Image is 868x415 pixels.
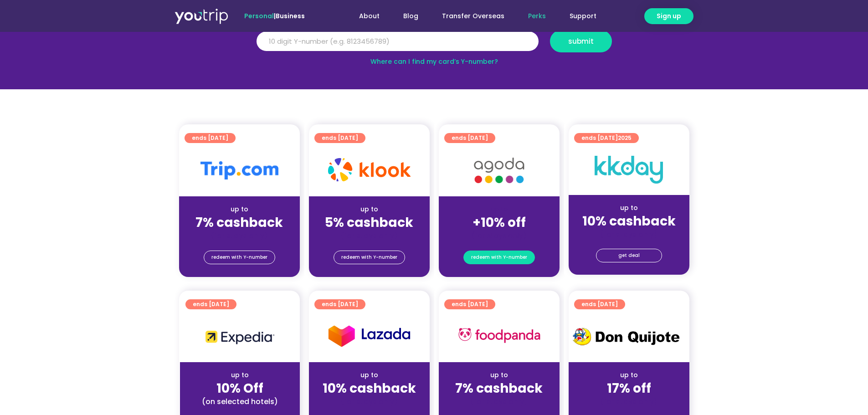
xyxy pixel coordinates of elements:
[444,133,495,143] a: ends [DATE]
[316,370,422,380] div: up to
[618,249,640,262] span: get deal
[618,134,632,142] span: 2025
[576,203,682,213] div: up to
[185,133,236,143] a: ends [DATE]
[452,133,488,143] span: ends [DATE]
[322,299,358,309] span: ends [DATE]
[314,133,365,143] a: ends [DATE]
[325,214,413,231] strong: 5% cashback
[576,397,682,406] div: (for stays only)
[314,299,365,309] a: ends [DATE]
[463,251,535,264] a: redeem with Y-number
[430,8,516,25] a: Transfer Overseas
[644,8,693,24] a: Sign up
[574,133,639,143] a: ends [DATE]2025
[195,214,283,231] strong: 7% cashback
[257,31,539,51] input: 10 digit Y-number (e.g. 8123456789)
[186,231,293,241] div: (for stays only)
[607,379,651,397] strong: 17% off
[574,299,625,309] a: ends [DATE]
[192,133,228,143] span: ends [DATE]
[216,379,263,397] strong: 10% Off
[347,8,391,25] a: About
[334,251,405,264] a: redeem with Y-number
[316,205,422,214] div: up to
[455,379,543,397] strong: 7% cashback
[323,379,416,397] strong: 10% cashback
[186,205,293,214] div: up to
[211,251,267,264] span: redeem with Y-number
[581,299,618,309] span: ends [DATE]
[446,397,552,406] div: (for stays only)
[558,8,608,25] a: Support
[446,370,552,380] div: up to
[471,251,527,264] span: redeem with Y-number
[576,370,682,380] div: up to
[657,11,681,21] span: Sign up
[185,299,236,309] a: ends [DATE]
[329,8,608,25] nav: Menu
[516,8,558,25] a: Perks
[581,133,632,143] span: ends [DATE]
[444,299,495,309] a: ends [DATE]
[316,231,422,241] div: (for stays only)
[446,231,552,241] div: (for stays only)
[568,38,594,45] span: submit
[276,11,305,20] a: Business
[473,214,526,231] strong: +10% off
[187,397,293,406] div: (on selected hotels)
[370,57,498,66] a: Where can I find my card’s Y-number?
[391,8,430,25] a: Blog
[244,11,305,20] span: |
[341,251,397,264] span: redeem with Y-number
[596,249,662,262] a: get deal
[576,230,682,239] div: (for stays only)
[244,11,274,20] span: Personal
[187,370,293,380] div: up to
[316,397,422,406] div: (for stays only)
[452,299,488,309] span: ends [DATE]
[193,299,229,309] span: ends [DATE]
[257,30,612,59] form: Y Number
[550,30,612,52] button: submit
[491,205,508,214] span: up to
[204,251,275,264] a: redeem with Y-number
[322,133,358,143] span: ends [DATE]
[582,212,676,230] strong: 10% cashback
